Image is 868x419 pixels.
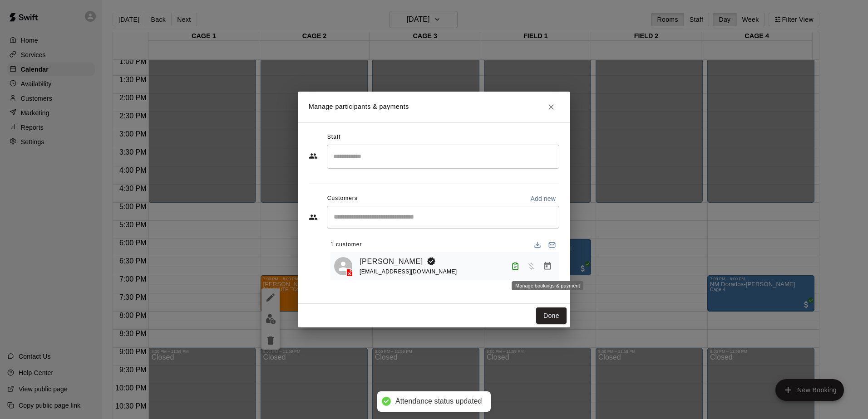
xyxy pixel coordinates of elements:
button: Done [536,307,567,324]
svg: Customers [309,213,318,222]
a: [PERSON_NAME] [360,256,423,268]
span: Has not paid [523,262,539,269]
div: Attendance status updated [395,397,482,406]
div: Start typing to search customers... [327,206,559,229]
button: Download list [530,238,545,252]
p: Manage participants & payments [309,102,409,112]
span: 1 customer [330,238,362,252]
div: Manage bookings & payment [512,281,583,290]
span: Customers [327,191,358,206]
div: Search staff [327,145,559,169]
p: Add new [530,194,556,203]
button: Manage bookings & payment [539,258,556,274]
button: Add new [527,191,559,206]
svg: Booking Owner [427,257,436,266]
button: Close [543,99,559,115]
button: Attended [508,258,523,274]
span: [EMAIL_ADDRESS][DOMAIN_NAME] [360,268,457,275]
button: Email participants [545,238,559,252]
div: Viviana Loya [334,257,352,275]
svg: Staff [309,151,318,161]
span: Staff [327,130,340,145]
